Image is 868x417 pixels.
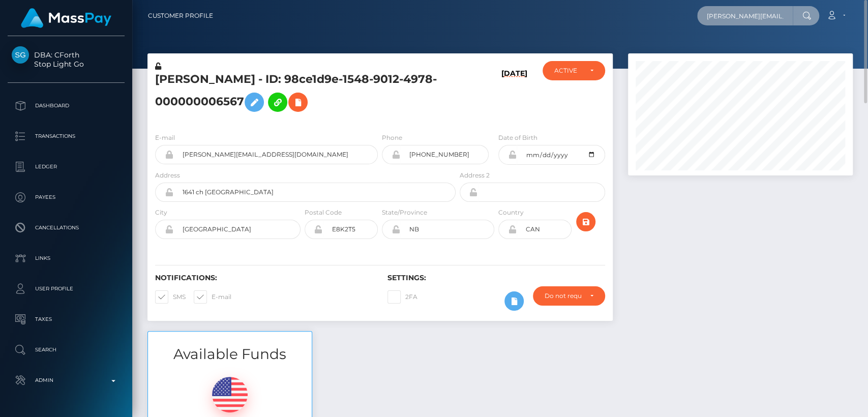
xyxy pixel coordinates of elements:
[8,246,125,271] a: Links
[387,290,417,304] label: 2FA
[155,208,167,217] label: City
[8,368,125,393] a: Admin
[212,377,248,412] img: USD.png
[697,6,793,25] input: Search...
[12,159,121,174] p: Ledger
[12,98,121,113] p: Dashboard
[8,50,125,69] span: DBA: CForth Stop Light Go
[545,292,581,300] div: Do not require
[382,133,402,142] label: Phone
[8,93,125,118] a: Dashboard
[194,290,231,304] label: E-mail
[155,72,450,117] h5: [PERSON_NAME] - ID: 98ce1d9e-1548-9012-4978-000000006567
[460,171,490,180] label: Address 2
[498,208,524,217] label: Country
[8,185,125,210] a: Payees
[8,154,125,180] a: Ledger
[498,133,537,142] label: Date of Birth
[12,251,121,266] p: Links
[8,276,125,302] a: User Profile
[8,124,125,149] a: Transactions
[12,46,29,64] img: Stop Light Go
[543,61,605,80] button: ACTIVE
[12,281,121,296] p: User Profile
[155,274,372,282] h6: Notifications:
[12,373,121,388] p: Admin
[21,8,111,28] img: MassPay Logo
[148,5,213,26] a: Customer Profile
[12,190,121,205] p: Payees
[12,129,121,144] p: Transactions
[387,274,605,282] h6: Settings:
[501,69,527,121] h6: [DATE]
[8,215,125,241] a: Cancellations
[155,133,175,142] label: E-mail
[12,342,121,358] p: Search
[12,312,121,327] p: Taxes
[382,208,427,217] label: State/Province
[155,171,180,180] label: Address
[12,220,121,235] p: Cancellations
[8,337,125,363] a: Search
[554,67,581,75] div: ACTIVE
[305,208,342,217] label: Postal Code
[8,307,125,332] a: Taxes
[155,290,186,304] label: SMS
[148,344,312,364] h3: Available Funds
[533,286,605,306] button: Do not require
